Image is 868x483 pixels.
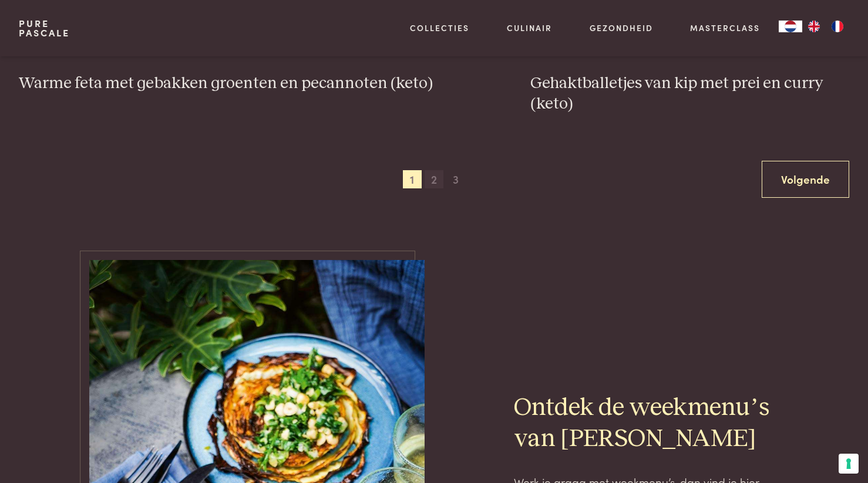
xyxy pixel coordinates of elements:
[446,170,465,189] span: 3
[762,161,849,198] a: Volgende
[514,393,778,455] h2: Ontdek de weekmenu’s van [PERSON_NAME]
[690,22,760,34] a: Masterclass
[826,21,849,32] a: FR
[590,22,653,34] a: Gezondheid
[19,19,70,38] a: PurePascale
[403,170,422,189] span: 1
[19,73,484,94] h3: Warme feta met gebakken groenten en pecannoten (keto)
[507,22,552,34] a: Culinair
[802,21,849,32] ul: Language list
[425,170,443,189] span: 2
[530,73,849,114] h3: Gehaktballetjes van kip met prei en curry (keto)
[839,454,859,474] button: Uw voorkeuren voor toestemming voor trackingtechnologieën
[410,22,469,34] a: Collecties
[802,21,826,32] a: EN
[779,21,802,32] div: Language
[779,21,802,32] a: NL
[779,21,849,32] aside: Language selected: Nederlands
